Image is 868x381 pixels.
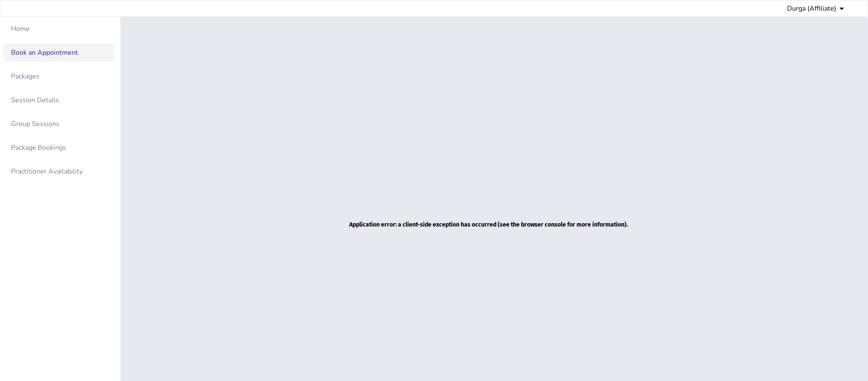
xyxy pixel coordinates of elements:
[787,3,836,14] span: Durga (Affiliate)
[349,214,628,235] h2: Application error: a client-side exception has occurred (see the browser console for more informa...
[11,119,59,129] div: Group Sessions
[11,95,59,105] div: Session Details
[11,24,30,34] div: Home
[11,143,66,153] div: Package Bookings
[11,166,83,176] div: Practitioner Availability
[11,48,78,58] div: Book an Appointment
[11,71,39,81] div: Packages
